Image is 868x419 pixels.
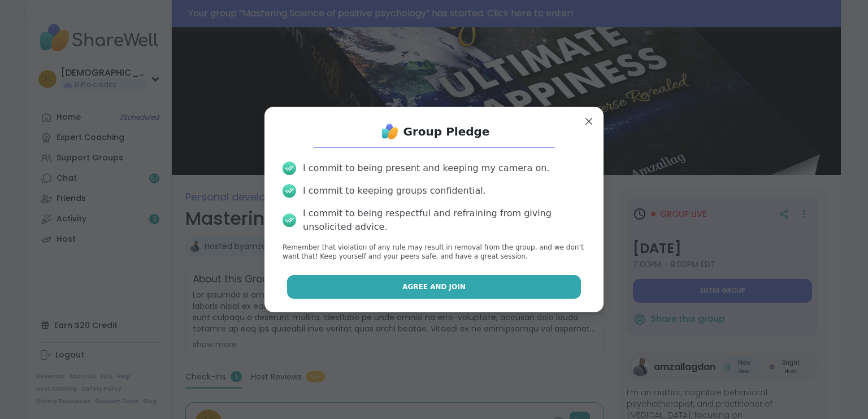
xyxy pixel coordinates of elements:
[303,207,585,234] div: I commit to being respectful and refraining from giving unsolicited advice.
[303,184,486,198] div: I commit to keeping groups confidential.
[379,120,401,143] img: ShareWell Logo
[303,162,549,175] div: I commit to being present and keeping my camera on.
[283,243,585,262] p: Remember that violation of any rule may result in removal from the group, and we don’t want that!...
[287,275,581,299] button: Agree and Join
[403,124,490,139] h1: Group Pledge
[402,282,466,292] span: Agree and Join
